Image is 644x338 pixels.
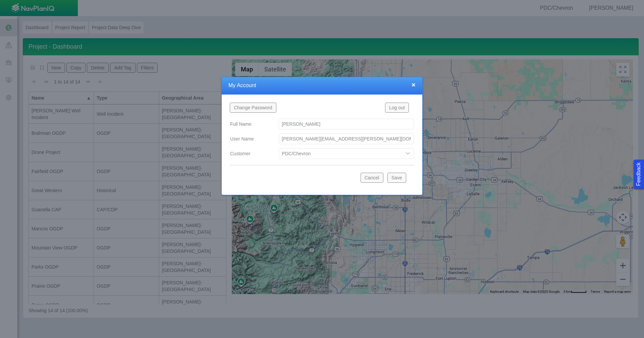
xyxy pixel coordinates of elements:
[387,173,406,183] button: Save
[225,148,273,160] label: Customer
[228,82,416,89] h4: My Account
[412,81,416,88] button: close
[225,118,273,130] label: Full Name
[385,103,409,113] button: Log out
[361,173,383,183] button: Cancel
[230,103,276,113] button: Change Password
[225,133,273,145] label: User Name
